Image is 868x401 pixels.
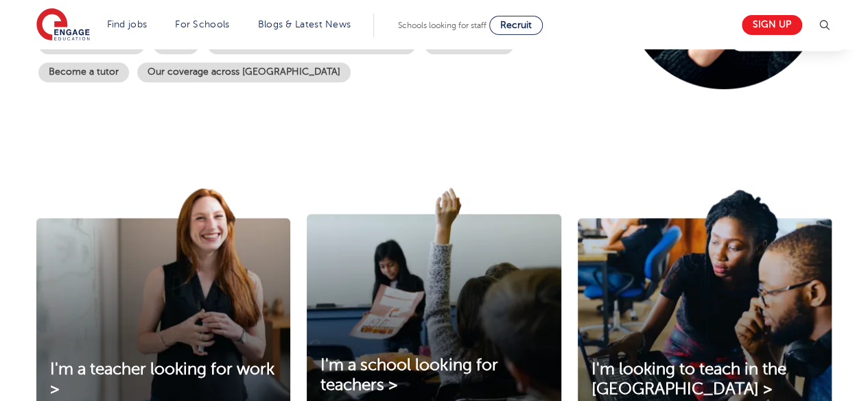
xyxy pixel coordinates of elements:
a: Become a tutor [38,62,129,82]
span: I'm a school looking for teachers > [320,356,497,394]
a: Recruit [489,16,543,35]
span: I'm a teacher looking for work > [50,360,274,398]
a: For Schools [175,19,229,29]
a: Our coverage across [GEOGRAPHIC_DATA] [137,62,351,82]
a: I'm looking to teach in the [GEOGRAPHIC_DATA] > [578,360,832,400]
a: Sign up [742,15,802,35]
img: Engage Education [36,8,90,42]
span: Recruit [500,20,532,30]
a: I'm a teacher looking for work > [36,360,290,400]
span: I'm looking to teach in the [GEOGRAPHIC_DATA] > [591,360,786,398]
a: I'm a school looking for teachers > [307,356,561,396]
a: Blogs & Latest News [258,19,351,29]
a: Find jobs [107,19,148,29]
span: Schools looking for staff [398,21,486,30]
